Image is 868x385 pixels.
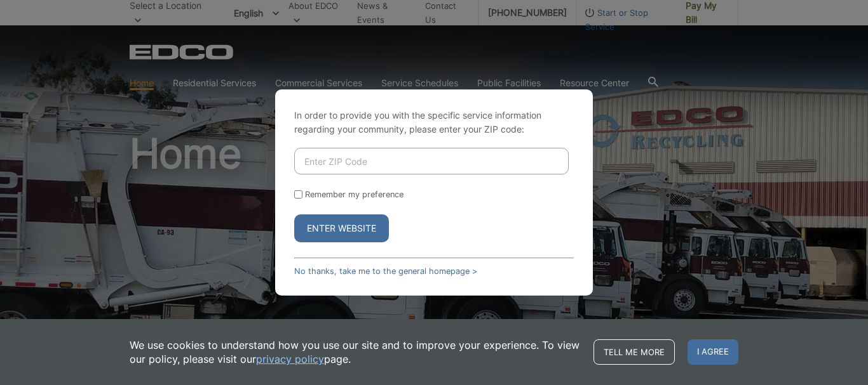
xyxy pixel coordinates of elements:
[294,108,574,136] p: In order to provide you with the specific service information regarding your community, please en...
[294,148,569,174] input: Enter ZIP Code
[305,190,403,199] label: Remember my preference
[294,214,389,242] button: Enter Website
[294,266,477,276] a: No thanks, take me to the general homepage >
[256,352,324,366] a: privacy policy
[593,339,675,365] a: Tell me more
[130,338,581,366] p: We use cookies to understand how you use our site and to improve your experience. To view our pol...
[688,339,738,365] span: I agree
